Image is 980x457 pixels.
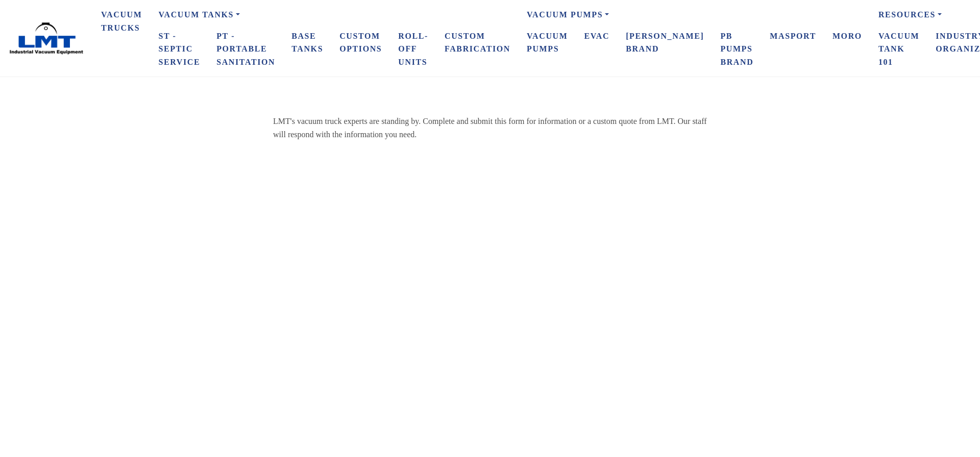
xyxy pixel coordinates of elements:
a: PT - Portable Sanitation [208,26,283,73]
a: [PERSON_NAME] Brand [618,26,712,60]
a: Custom Options [331,26,390,60]
a: ST - Septic Service [150,26,208,73]
a: Vacuum Tanks [150,4,519,26]
a: Vacuum Tank 101 [870,26,927,73]
img: LMT [8,22,85,55]
a: PB Pumps Brand [712,26,762,73]
a: Vacuum Pumps [519,4,870,26]
a: Moro [824,26,870,47]
a: Vacuum Pumps [519,26,576,60]
a: Roll-Off Units [390,26,436,73]
a: Custom Fabrication [436,26,519,60]
a: eVAC [576,26,618,47]
a: Base Tanks [283,26,331,60]
a: Vacuum Trucks [93,4,150,38]
a: Masport [762,26,824,47]
div: LMT's vacuum truck experts are standing by. Complete and submit this form for information or a cu... [273,115,707,141]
